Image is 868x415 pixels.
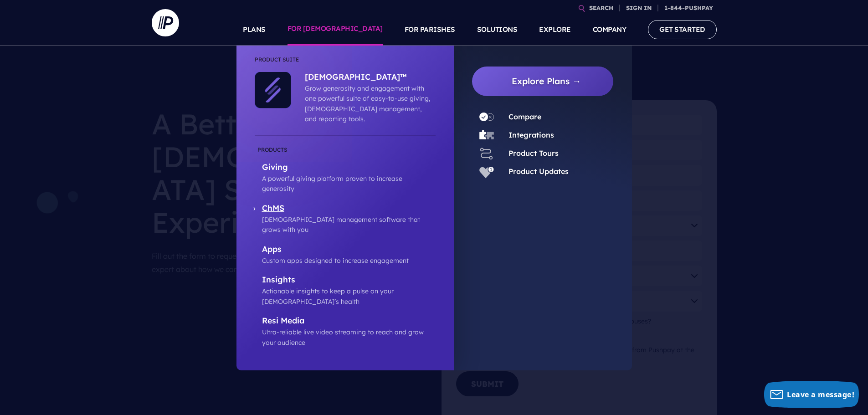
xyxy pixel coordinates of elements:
img: ChurchStaq™ - Icon [255,72,291,108]
a: ChMS [DEMOGRAPHIC_DATA] management software that grows with you [255,203,436,235]
a: Explore Plans → [479,67,614,96]
a: SOLUTIONS [477,14,518,46]
a: Resi Media Ultra-reliable live video streaming to reach and grow your audience [255,316,436,348]
a: COMPANY [593,14,627,46]
button: Leave a message! [764,381,859,408]
img: Compare - Icon [479,110,494,124]
a: Integrations [508,130,554,139]
a: GET STARTED [648,20,717,39]
p: Actionable insights to keep a pulse on your [DEMOGRAPHIC_DATA]’s health [262,286,436,307]
img: Integrations - Icon [479,128,494,143]
p: Custom apps designed to increase engagement [262,256,436,266]
p: A powerful giving platform proven to increase generosity [262,174,436,194]
a: Product Updates - Icon [472,164,501,179]
p: Insights [262,275,436,286]
a: [DEMOGRAPHIC_DATA]™ Grow generosity and engagement with one powerful suite of easy-to-use giving,... [291,72,431,124]
p: [DEMOGRAPHIC_DATA]™ [305,72,431,83]
p: Resi Media [262,316,436,327]
img: Product Updates - Icon [479,164,494,179]
a: Giving A powerful giving platform proven to increase generosity [255,145,436,194]
a: Apps Custom apps designed to increase engagement [255,244,436,266]
p: Giving [262,162,436,174]
img: Product Tours - Icon [479,146,494,161]
a: FOR PARISHES [405,14,455,46]
p: [DEMOGRAPHIC_DATA] management software that grows with you [262,215,436,235]
a: PLANS [243,14,266,46]
a: Product Tours - Icon [472,146,501,161]
a: Product Updates [508,167,569,176]
p: Ultra-reliable live video streaming to reach and grow your audience [262,327,436,348]
a: Insights Actionable insights to keep a pulse on your [DEMOGRAPHIC_DATA]’s health [255,275,436,307]
a: Product Tours [508,149,559,158]
a: Compare [508,112,541,121]
p: Grow generosity and engagement with one powerful suite of easy-to-use giving, [DEMOGRAPHIC_DATA] ... [305,83,431,124]
p: Apps [262,244,436,256]
a: Integrations - Icon [472,128,501,143]
a: FOR [DEMOGRAPHIC_DATA] [288,14,383,46]
a: Compare - Icon [472,110,501,124]
a: EXPLORE [539,14,571,46]
li: Product Suite [255,55,436,72]
p: ChMS [262,203,436,215]
span: Leave a message! [787,389,854,400]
